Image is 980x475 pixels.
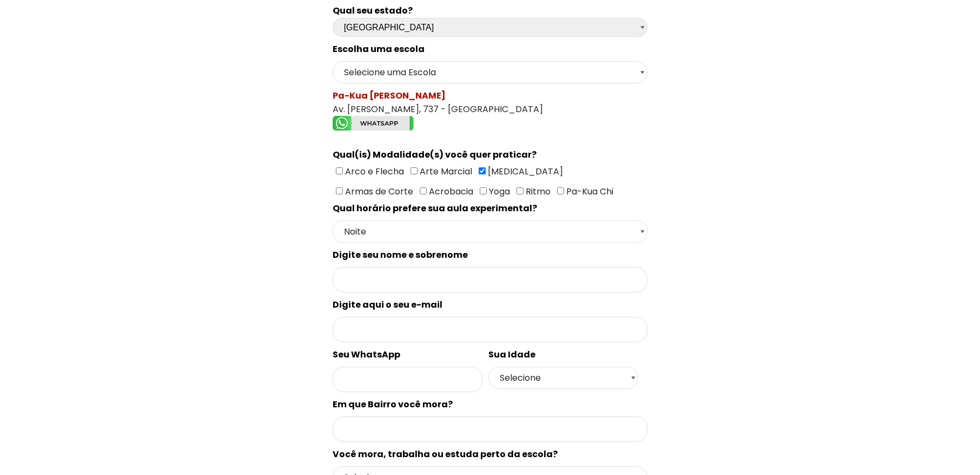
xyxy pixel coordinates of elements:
span: Armas de Corte [343,185,413,198]
input: Arte Marcial [410,167,418,174]
span: [MEDICAL_DATA] [486,165,563,178]
spam: Sua Idade [488,348,535,361]
input: Armas de Corte [336,187,343,194]
input: Yoga [480,187,487,194]
span: Acrobacia [427,185,473,198]
span: Arte Marcial [418,165,472,178]
input: [MEDICAL_DATA] [479,167,486,174]
spam: Pa-Kua [PERSON_NAME] [333,89,446,102]
spam: Digite seu nome e sobrenome [333,249,468,261]
span: Arco e Flecha [343,165,404,178]
spam: Qual(is) Modalidade(s) você quer praticar? [333,148,537,161]
spam: Seu WhatsApp [333,348,400,361]
input: Ritmo [517,187,524,194]
spam: Digite aqui o seu e-mail [333,298,442,311]
input: Pa-Kua Chi [557,187,564,194]
div: Av. [PERSON_NAME], 737 - [GEOGRAPHIC_DATA] [333,89,648,134]
input: Arco e Flecha [336,167,343,174]
img: whatsapp [333,116,414,131]
span: Ritmo [524,185,551,198]
b: Qual seu estado? [333,4,413,17]
input: Acrobacia [420,187,427,194]
span: Yoga [487,185,510,198]
spam: Escolha uma escola [333,43,425,55]
span: Pa-Kua Chi [564,185,613,198]
spam: Qual horário prefere sua aula experimental? [333,202,537,214]
spam: Você mora, trabalha ou estuda perto da escola? [333,448,558,460]
spam: Em que Bairro você mora? [333,398,453,411]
